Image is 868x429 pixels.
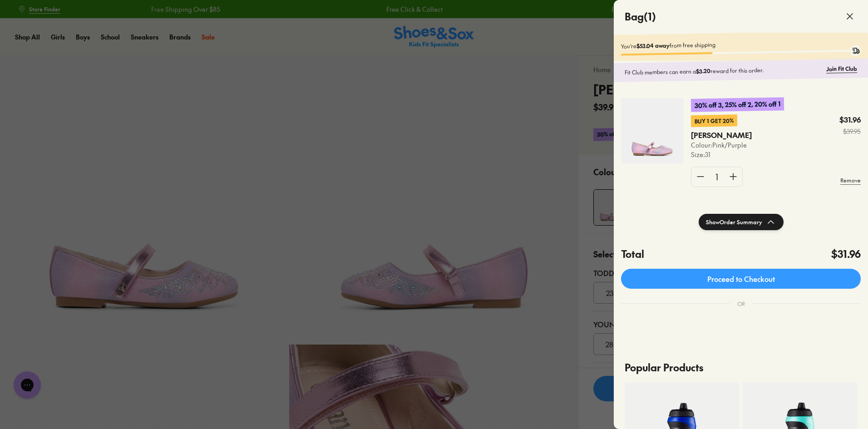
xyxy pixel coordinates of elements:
[710,167,724,187] div: 1
[839,115,861,125] p: $31.96
[621,98,684,163] img: 4-558074.jpg
[699,214,784,230] button: ShowOrder Summary
[621,247,644,261] h4: Total
[691,97,784,112] p: 30% off 3, 25% off 2, 20% off 1
[691,114,737,127] p: Buy 1 Get 20%
[5,3,32,30] button: Gorgias live chat
[826,64,857,73] a: Join Fit Club
[621,326,861,350] iframe: PayPal-paypal
[696,67,710,75] b: $3.20
[839,127,861,136] s: $39.95
[625,9,656,24] h4: Bag ( 1 )
[691,130,740,140] p: [PERSON_NAME]
[636,42,670,49] b: $53.04 away
[625,65,823,77] p: Fit Club members can earn a reward for this order.
[730,292,752,315] div: OR
[625,353,857,382] p: Popular Products
[691,150,752,159] p: Size : 31
[691,140,752,150] p: Colour: Pink/Purple
[621,269,861,289] a: Proceed to Checkout
[831,247,861,261] h4: $31.96
[621,38,861,50] p: You're from free shipping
